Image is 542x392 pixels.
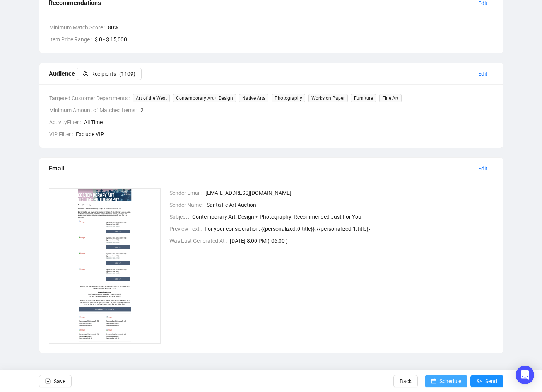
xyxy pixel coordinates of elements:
span: Save [54,370,65,392]
span: send [477,378,482,384]
span: Edit [478,164,487,173]
span: [DATE] 8:00 PM (-06:00 ) [230,237,494,245]
button: Back [393,375,418,387]
span: Item Price Range [49,35,95,44]
button: Schedule [425,375,467,387]
span: Santa Fe Art Auction [207,201,494,209]
span: Schedule [439,370,461,392]
span: 2 [140,106,494,114]
span: VIP Filter [49,130,76,138]
div: Email [49,164,472,173]
span: Send [485,370,497,392]
span: calendar [431,378,436,384]
span: Sender Name [169,201,207,209]
button: Edit [472,162,494,175]
span: Was Last Generated At [169,237,230,245]
span: Recipients [91,70,116,78]
span: Subject [169,213,192,221]
span: [EMAIL_ADDRESS][DOMAIN_NAME] [205,189,494,197]
span: ActivityFilter [49,118,84,126]
span: Preview Text [169,225,205,233]
span: For your consideration: {{personalized.0.title}}, {{personalized.1.title}} [205,225,494,233]
img: 1757781265486-9enK66438xJihINE.png [49,188,161,344]
span: Fine Art [379,94,402,102]
span: Sender Email [169,189,205,197]
span: Minimum Match Score [49,23,108,32]
span: Targeted Customer Departments [49,94,133,102]
span: Native Arts [239,94,268,102]
span: All Time [84,118,494,126]
div: Open Intercom Messenger [516,366,534,384]
span: Contemporary Art, Design + Photography: Recommended Just For You! [192,213,494,221]
span: Edit [478,70,487,78]
span: Back [400,370,412,392]
span: Exclude VIP [76,130,494,138]
span: Art of the West [133,94,170,102]
span: team [83,71,88,76]
span: $ 0 - $ 15,000 [95,35,494,44]
span: Audience [49,70,142,77]
button: Recipients(1109) [77,68,142,80]
button: Send [470,375,503,387]
span: Minimum Amount of Matched Items [49,106,140,114]
span: Photography [272,94,305,102]
span: ( 1109 ) [119,70,135,78]
button: Save [39,375,72,387]
span: Contemporary Art + Design [173,94,236,102]
span: Furniture [351,94,376,102]
span: Works on Paper [308,94,348,102]
button: Edit [472,68,494,80]
span: save [45,378,51,384]
span: 80 % [108,23,494,32]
